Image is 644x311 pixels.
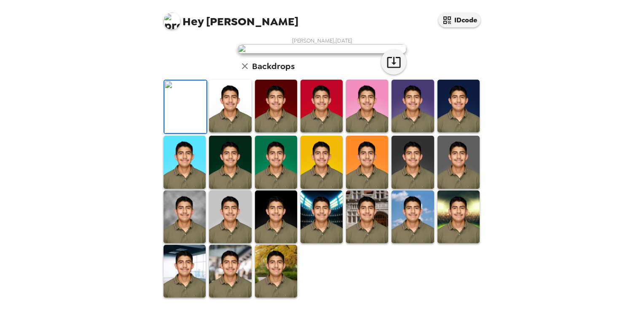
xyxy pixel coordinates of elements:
span: [PERSON_NAME] [164,8,298,27]
img: Original [164,80,207,133]
img: profile pic [164,13,180,29]
span: Hey [182,14,204,29]
span: [PERSON_NAME] , [DATE] [292,37,352,44]
button: IDcode [438,13,480,27]
h6: Backdrops [252,59,295,73]
img: user [238,44,406,54]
